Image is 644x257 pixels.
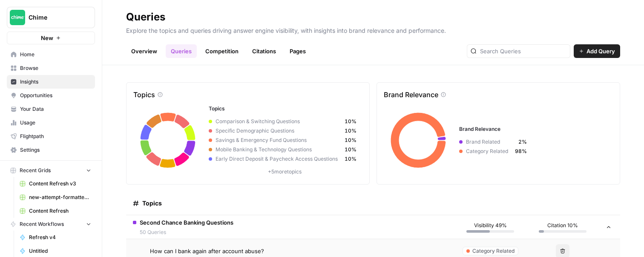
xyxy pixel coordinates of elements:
[212,146,345,153] span: Mobile Banking & Technology Questions
[212,136,345,144] span: Savings & Emergency Fund Questions
[10,10,25,25] img: Chime Logo
[7,102,95,116] a: Your Data
[345,118,356,125] span: 10%
[345,146,356,153] span: 10%
[20,119,91,127] span: Usage
[20,146,91,154] span: Settings
[142,199,162,208] span: Topics
[16,231,95,244] a: Refresh v4
[7,116,95,130] a: Usage
[515,138,527,146] span: 2%
[166,44,197,58] a: Queries
[140,218,233,227] span: Second Chance Banking Questions
[20,167,51,174] span: Recent Grids
[7,89,95,102] a: Opportunities
[7,48,95,61] a: Home
[29,13,80,22] span: Chime
[7,75,95,89] a: Insights
[16,204,95,218] a: Content Refresh
[7,61,95,75] a: Browse
[345,127,356,135] span: 10%
[20,78,91,86] span: Insights
[133,90,155,100] p: Topics
[472,247,515,255] span: Category Related
[515,147,527,155] span: 98%
[20,51,91,58] span: Home
[200,44,244,58] a: Competition
[459,125,611,133] h3: Brand Relevance
[212,118,345,125] span: Comparison & Switching Questions
[41,34,53,42] span: New
[463,138,515,146] span: Brand Related
[20,105,91,113] span: Your Data
[29,234,91,241] span: Refresh v4
[7,7,95,28] button: Workspace: Chime
[285,44,311,58] a: Pages
[574,44,620,58] button: Add Query
[16,191,95,204] a: new-attempt-formatted.csv
[7,218,95,231] button: Recent Workflows
[29,180,91,188] span: Content Refresh v3
[140,228,233,236] span: 50 Queries
[7,143,95,157] a: Settings
[29,193,91,201] span: new-attempt-formatted.csv
[212,155,345,163] span: Early Direct Deposit & Paycheck Access Questions
[212,127,345,135] span: Specific Demographic Questions
[474,222,507,229] span: Visibility 49%
[29,207,91,215] span: Content Refresh
[247,44,281,58] a: Citations
[20,64,91,72] span: Browse
[20,220,64,228] span: Recent Workflows
[547,222,578,229] span: Citation 10%
[16,177,95,191] a: Content Refresh v3
[586,47,615,55] span: Add Query
[29,247,91,255] span: Untitled
[209,168,360,176] p: + 5 more topics
[126,24,620,35] p: Explore the topics and queries driving answer engine visibility, with insights into brand relevan...
[126,10,165,24] div: Queries
[150,247,264,255] span: How can I bank again after account abuse?
[20,92,91,99] span: Opportunities
[7,130,95,143] a: Flightpath
[209,105,360,113] h3: Topics
[384,90,438,100] p: Brand Relevance
[7,164,95,177] button: Recent Grids
[480,47,566,55] input: Search Queries
[20,133,91,140] span: Flightpath
[463,147,515,155] span: Category Related
[345,136,356,144] span: 10%
[345,155,356,163] span: 10%
[7,32,95,44] button: New
[126,44,162,58] a: Overview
